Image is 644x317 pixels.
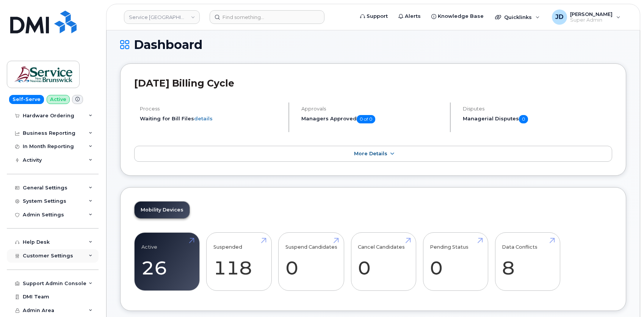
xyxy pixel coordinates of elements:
h1: Dashboard [120,38,626,51]
a: Data Conflicts 8 [502,237,553,287]
a: Mobility Devices [135,202,190,218]
h4: Process [140,106,282,112]
h2: [DATE] Billing Cycle [134,77,612,89]
a: Active 26 [141,237,193,287]
h4: Approvals [301,106,443,112]
div: Quicklinks [490,9,545,25]
a: Suspend Candidates 0 [285,237,337,287]
a: Pending Status 0 [430,237,481,287]
li: Waiting for Bill Files [140,115,282,122]
div: Justin de Vesine [547,9,626,25]
h4: Disputes [463,106,612,112]
h5: Managerial Disputes [463,115,612,123]
span: More Details [354,151,387,156]
span: 0 of 0 [357,115,375,123]
h5: Managers Approved [301,115,443,123]
span: 0 [519,115,528,123]
a: Cancel Candidates 0 [358,237,409,287]
a: Suspended 118 [213,237,265,287]
a: details [194,115,213,121]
